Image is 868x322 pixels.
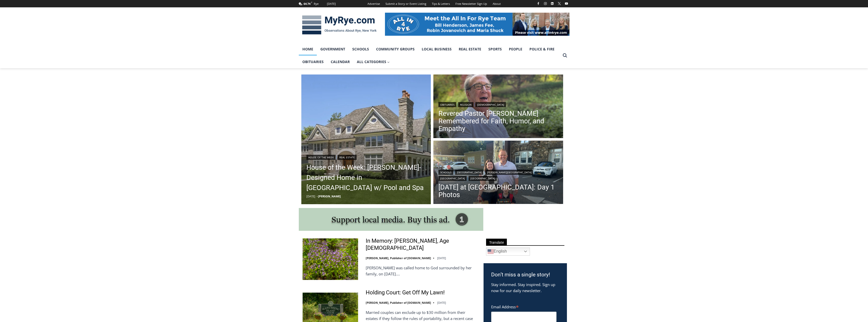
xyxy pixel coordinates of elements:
[563,1,569,7] a: YouTube
[438,183,558,199] a: [DATE] at [GEOGRAPHIC_DATA]: Day 1 Photos
[318,194,341,198] a: [PERSON_NAME]
[366,301,431,305] a: [PERSON_NAME], Publisher of [DOMAIN_NAME]
[560,51,569,60] button: View Search Form
[505,43,526,55] a: People
[366,289,445,296] a: Holding Court: Get Off My Lawn!
[475,102,506,107] a: [DEMOGRAPHIC_DATA]
[535,1,541,7] a: Facebook
[485,170,533,175] a: [PERSON_NAME][GEOGRAPHIC_DATA]
[469,176,497,181] a: [GEOGRAPHIC_DATA]
[433,141,563,205] a: Read More First Day of School at Rye City Schools: Day 1 Photos
[438,169,558,181] div: | | | |
[301,74,431,204] a: Read More House of the Week: Rich Granoff-Designed Home in Greenwich w/ Pool and Spa
[438,101,558,107] div: | |
[549,1,555,7] a: Linkedin
[303,238,358,280] img: In Memory: Adele Arrigale, Age 90
[488,249,494,255] img: en
[301,74,431,204] img: 28 Thunder Mountain Road, Greenwich
[306,155,336,160] a: House of the Week
[366,256,431,260] a: [PERSON_NAME], Publisher of [DOMAIN_NAME]
[491,271,559,279] h3: Don’t miss a single story!
[299,12,380,38] img: MyRye.com
[373,43,418,55] a: Community Groups
[486,248,530,256] a: English
[299,55,327,68] a: Obituaries
[317,194,318,198] span: –
[338,155,357,160] a: Real Estate
[317,43,349,55] a: Government
[542,1,548,7] a: Instagram
[299,43,560,68] nav: Primary Navigation
[314,2,319,6] div: Rye
[353,55,393,68] a: All Categories
[299,208,483,231] img: support local media, buy this ad
[385,13,569,35] img: All in for Rye
[327,2,336,6] div: [DATE]
[438,170,453,175] a: Schools
[438,102,456,107] a: Obituaries
[491,281,559,294] p: Stay informed. Stay inspired. Sign up now for our daily newsletter.
[418,43,455,55] a: Local Business
[486,239,507,245] span: Translate
[306,162,426,193] a: House of the Week: [PERSON_NAME]-Designed Home in [GEOGRAPHIC_DATA] w/ Pool and Spa
[433,141,563,205] img: (PHOTO: Henry arrived for his first day of Kindergarten at Midland Elementary School. He likes cu...
[349,43,373,55] a: Schools
[437,301,446,305] time: [DATE]
[437,256,446,260] time: [DATE]
[438,110,558,132] a: Revered Pastor [PERSON_NAME] Remembered for Faith, Humor, and Empathy
[433,74,563,139] a: Read More Revered Pastor Donald Poole Jr. Remembered for Faith, Humor, and Empathy
[306,154,426,160] div: |
[311,1,312,4] span: F
[366,265,477,277] p: [PERSON_NAME] was called home to God surrounded by her family, on [DATE]….
[306,194,315,198] time: [DATE]
[366,237,477,252] a: In Memory: [PERSON_NAME], Age [DEMOGRAPHIC_DATA]
[438,176,467,181] a: [GEOGRAPHIC_DATA]
[526,43,558,55] a: Police & Fire
[304,2,310,6] span: 64.74
[491,302,557,311] label: Email Address
[357,59,390,65] span: All Categories
[327,55,353,68] a: Calendar
[455,43,485,55] a: Real Estate
[455,170,483,175] a: [GEOGRAPHIC_DATA]
[299,43,317,55] a: Home
[556,1,562,7] a: X
[458,102,473,107] a: Religion
[433,74,563,139] img: Obituary - Donald Poole - 2
[485,43,505,55] a: Sports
